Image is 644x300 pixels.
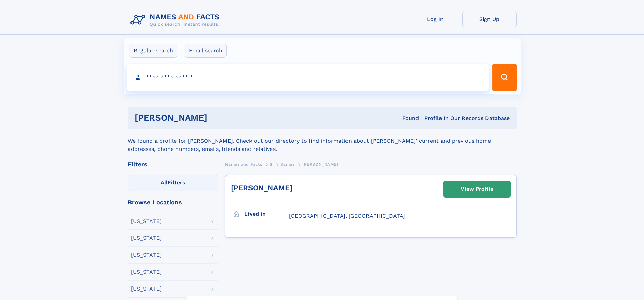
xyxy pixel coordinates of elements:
[127,64,489,91] input: search input
[225,160,262,168] a: Names and Facts
[131,286,162,292] div: [US_STATE]
[135,114,305,122] h1: [PERSON_NAME]
[128,199,218,205] div: Browse Locations
[444,181,510,197] a: View Profile
[161,179,168,186] span: All
[185,44,227,58] label: Email search
[128,161,218,167] div: Filters
[280,162,294,167] span: Samus
[129,44,177,58] label: Regular search
[131,252,162,258] div: [US_STATE]
[302,162,338,167] span: [PERSON_NAME]
[131,269,162,275] div: [US_STATE]
[280,160,294,168] a: Samus
[408,11,462,27] a: Log In
[462,11,517,27] a: Sign Up
[492,64,517,91] button: Search Button
[131,218,162,224] div: [US_STATE]
[244,208,289,220] h3: Lived in
[289,213,405,219] span: [GEOGRAPHIC_DATA], [GEOGRAPHIC_DATA]
[128,129,517,153] div: We found a profile for [PERSON_NAME]. Check out our directory to find information about [PERSON_N...
[128,11,225,29] img: Logo Names and Facts
[128,175,218,191] label: Filters
[270,160,273,168] a: S
[461,181,493,197] div: View Profile
[305,115,510,122] div: Found 1 Profile In Our Records Database
[231,184,292,192] a: [PERSON_NAME]
[270,162,273,167] span: S
[131,235,162,241] div: [US_STATE]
